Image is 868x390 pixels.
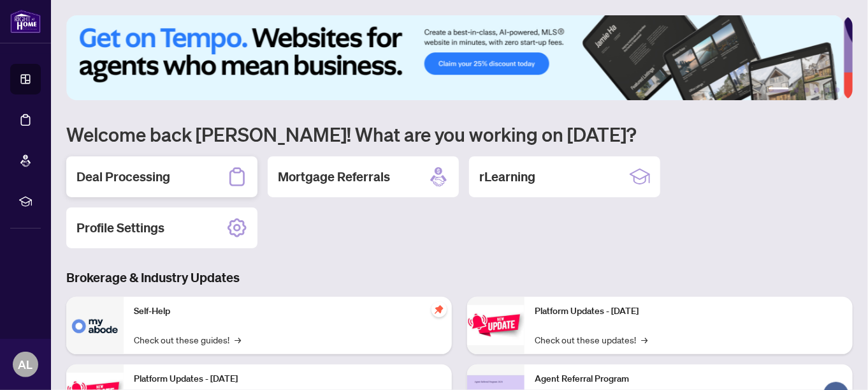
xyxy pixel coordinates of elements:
[804,87,809,93] button: 3
[825,87,830,93] button: 5
[66,15,844,100] img: Slide 0
[134,333,241,347] a: Check out these guides!→
[134,372,442,386] p: Platform Updates - [DATE]
[794,87,799,93] button: 2
[431,302,447,317] span: pushpin
[278,168,390,186] h2: Mortgage Referrals
[467,305,524,345] img: Platform Updates - June 23, 2025
[835,87,840,93] button: 6
[641,333,647,347] span: →
[10,10,41,33] img: logo
[76,168,170,186] h2: Deal Processing
[535,333,647,347] a: Check out these updates!→
[535,372,843,386] p: Agent Referral Program
[66,122,853,146] h1: Welcome back [PERSON_NAME]! What are you working on [DATE]?
[66,297,124,354] img: Self-Help
[66,269,853,287] h3: Brokerage & Industry Updates
[817,345,855,384] button: Open asap
[134,304,442,319] p: Self-Help
[76,219,164,237] h2: Profile Settings
[479,168,535,186] h2: rLearning
[535,304,843,319] p: Platform Updates - [DATE]
[18,356,33,373] span: AL
[235,333,241,347] span: →
[769,87,789,93] button: 1
[814,87,820,93] button: 4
